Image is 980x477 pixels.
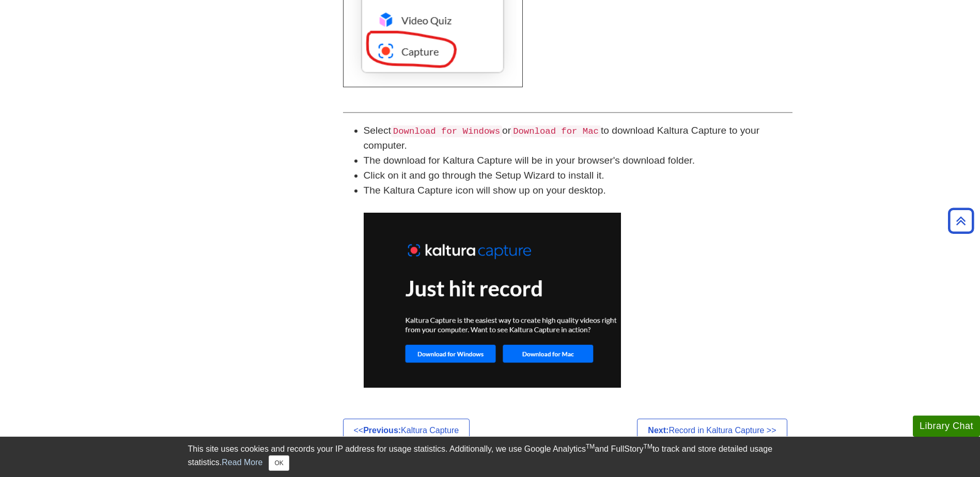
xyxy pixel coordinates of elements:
[644,443,652,450] sup: TM
[364,213,621,388] img: kaltura capture download
[391,125,502,137] code: Download for Windows
[944,214,977,228] a: Back to Top
[913,416,980,437] button: Library Chat
[343,419,470,442] a: <<Previous:Kaltura Capture
[188,443,792,471] div: This site uses cookies and records your IP address for usage statistics. Additionally, we use Goo...
[364,183,792,388] li: The Kaltura Capture icon will show up on your desktop.
[364,153,792,168] li: The download for Kaltura Capture will be in your browser's download folder.
[364,123,792,153] li: Select or to download Kaltura Capture to your computer.
[364,168,792,183] li: Click on it and go through the Setup Wizard to install it.
[648,426,668,435] strong: Next:
[363,426,401,435] strong: Previous:
[586,443,595,450] sup: TM
[222,458,262,467] a: Read More
[637,419,787,442] a: Next:Record in Kaltura Capture >>
[269,455,289,471] button: Close
[511,125,601,137] code: Download for Mac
